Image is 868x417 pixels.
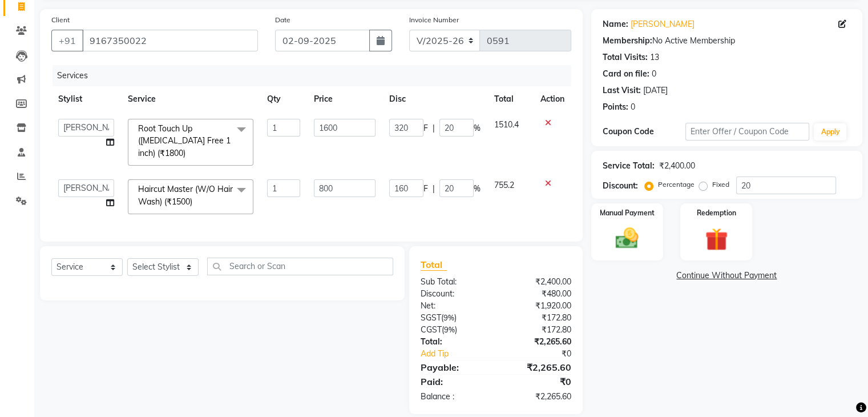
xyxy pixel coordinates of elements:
[594,270,860,282] a: Continue Without Payment
[412,391,496,403] div: Balance :
[474,122,481,134] span: %
[603,180,638,192] div: Discount:
[443,313,454,322] span: 9%
[412,300,496,312] div: Net:
[382,86,487,112] th: Disc
[608,225,645,251] img: _cash.svg
[603,101,628,113] div: Points:
[650,51,659,63] div: 13
[192,197,197,207] a: x
[421,312,441,323] span: SGST
[423,183,428,195] span: F
[496,288,580,300] div: ₹480.00
[658,179,695,190] label: Percentage
[412,288,496,300] div: Discount:
[82,30,258,51] input: Search by Name/Mobile/Email/Code
[185,148,191,158] a: x
[138,184,233,206] span: Haircut Master (W/O Hair Wash) (₹1500)
[412,276,496,288] div: Sub Total:
[814,123,846,141] button: Apply
[433,183,435,195] span: |
[697,208,736,218] label: Redemption
[685,123,810,141] input: Enter Offer / Coupon Code
[698,225,735,254] img: _gift.svg
[421,259,447,271] span: Total
[603,85,641,97] div: Last Visit:
[53,65,580,86] div: Services
[494,180,514,190] span: 755.2
[487,86,534,112] th: Total
[409,15,459,25] label: Invoice Number
[138,123,231,158] span: Root Touch Up ([MEDICAL_DATA] Free 1 inch) (₹1800)
[421,324,442,335] span: CGST
[412,360,496,374] div: Payable:
[712,179,729,190] label: Fixed
[412,312,496,324] div: ( )
[534,86,571,112] th: Action
[631,18,695,30] a: [PERSON_NAME]
[51,30,83,51] button: +91
[474,183,481,195] span: %
[412,375,496,388] div: Paid:
[496,375,580,388] div: ₹0
[496,336,580,348] div: ₹2,265.60
[603,51,648,63] div: Total Visits:
[494,119,519,130] span: 1510.4
[496,324,580,336] div: ₹172.80
[51,86,121,112] th: Stylist
[643,85,668,97] div: [DATE]
[659,160,695,172] div: ₹2,400.00
[51,15,70,25] label: Client
[275,15,290,25] label: Date
[603,35,652,47] div: Membership:
[496,276,580,288] div: ₹2,400.00
[603,126,685,138] div: Coupon Code
[121,86,260,112] th: Service
[496,312,580,324] div: ₹172.80
[603,160,655,172] div: Service Total:
[496,300,580,312] div: ₹1,920.00
[423,122,428,134] span: F
[496,360,580,374] div: ₹2,265.60
[412,324,496,336] div: ( )
[207,258,393,275] input: Search or Scan
[510,348,579,360] div: ₹0
[603,18,628,30] div: Name:
[444,325,455,334] span: 9%
[307,86,382,112] th: Price
[412,348,510,360] a: Add Tip
[652,68,656,80] div: 0
[600,208,655,218] label: Manual Payment
[433,122,435,134] span: |
[496,391,580,403] div: ₹2,265.60
[603,35,851,47] div: No Active Membership
[260,86,307,112] th: Qty
[603,68,649,80] div: Card on file:
[631,101,635,113] div: 0
[412,336,496,348] div: Total:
